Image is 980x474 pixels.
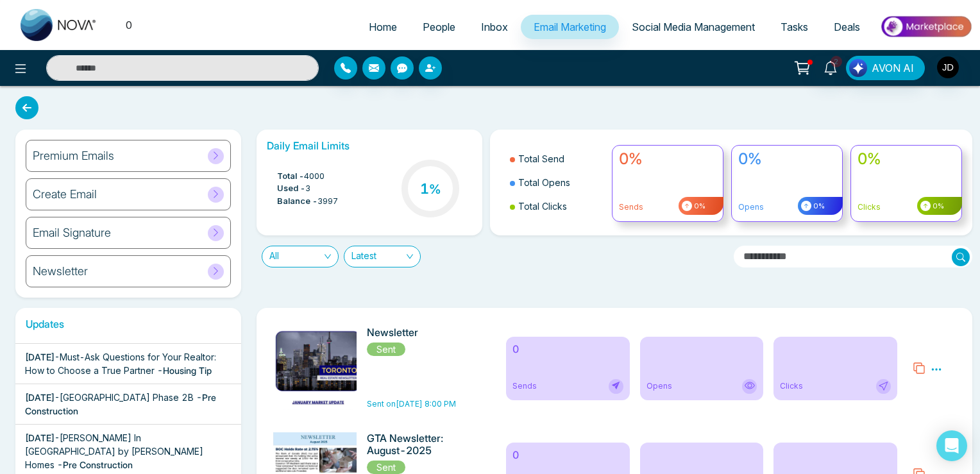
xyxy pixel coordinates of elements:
span: Opens [646,380,672,392]
h6: 0 [512,449,623,461]
span: [DATE] [25,432,55,443]
span: People [423,21,455,33]
span: Home [369,21,397,33]
a: Deals [821,15,873,39]
span: Social Media Management [632,21,755,33]
h6: Premium Emails [33,149,114,163]
span: Sent [367,343,405,356]
span: Email Marketing [534,21,606,33]
span: [DATE] [25,392,55,403]
div: - [25,350,232,377]
li: Total Opens [510,171,604,194]
h4: 0% [857,150,955,169]
h6: Create Email [33,187,97,201]
span: Deals [834,21,860,33]
img: Market-place.gif [879,12,972,41]
span: 0% [811,201,825,212]
p: Sends [619,201,716,213]
img: User Avatar [937,56,959,78]
a: Tasks [768,15,821,39]
span: All [269,246,331,267]
span: [DATE] [25,351,55,362]
span: 2 [831,56,842,67]
li: Total Clicks [510,194,604,218]
span: - Housing Tip [157,365,212,376]
a: Social Media Management [619,15,768,39]
button: AVON AI [846,56,925,80]
span: - Pre Construction [57,459,133,470]
span: Sent [367,461,405,474]
h6: Newsletter [367,326,475,339]
a: Inbox [468,15,521,39]
h6: Email Signature [33,226,111,240]
span: Total - [277,170,304,183]
h6: 0 [512,343,623,355]
p: Opens [738,201,836,213]
span: Latest [351,246,413,267]
span: AVON AI [872,60,914,76]
li: Total Send [510,147,604,171]
a: Home [356,15,410,39]
span: 3 [305,182,310,195]
h3: 1 [420,180,441,197]
p: Clicks [857,201,955,213]
div: - [25,431,232,471]
a: 2 [815,56,846,78]
img: Nova CRM Logo [21,9,97,41]
span: [PERSON_NAME] In [GEOGRAPHIC_DATA] by [PERSON_NAME] Homes [25,432,203,470]
img: Lead Flow [849,59,867,77]
div: Open Intercom Messenger [936,430,967,461]
span: [GEOGRAPHIC_DATA] Phase 2B [60,392,194,403]
span: 0% [692,201,705,212]
h4: 0% [738,150,836,169]
span: Balance - [277,195,317,208]
span: Inbox [481,21,508,33]
h6: Newsletter [33,264,88,278]
h6: Daily Email Limits [267,140,472,152]
span: Sent on [DATE] 8:00 PM [367,399,456,409]
span: % [429,182,441,197]
div: - [25,391,232,418]
span: 4000 [304,170,325,183]
span: Tasks [781,21,808,33]
a: Email Marketing [521,15,619,39]
span: Used - [277,182,305,195]
span: Must-Ask Questions for Your Realtor: How to Choose a True Partner [25,351,216,376]
h6: GTA Newsletter: August-2025 [367,432,475,457]
a: People [410,15,468,39]
h4: 0% [619,150,716,169]
span: Clicks [780,380,803,392]
h6: Updates [15,318,241,330]
span: Sends [512,380,537,392]
span: 0% [931,201,944,212]
span: 3997 [317,195,338,208]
